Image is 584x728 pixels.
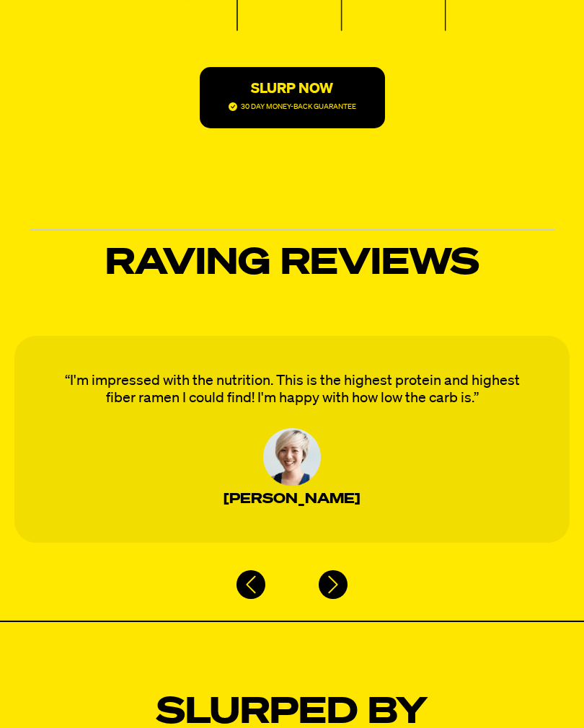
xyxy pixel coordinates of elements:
[14,319,570,599] div: Carousel
[200,67,385,128] button: SLURP NOW30 DAY MONEY-BACK GUARANTEE
[263,428,321,486] img: 9035b750-immi-testimonial-1_1000000000000000000028.png
[319,570,348,599] button: Next slide
[14,319,570,577] div: Carousel slides
[14,319,570,560] div: Slide 2
[224,492,360,507] p: [PERSON_NAME]
[236,570,265,599] button: Previous slide
[105,245,479,283] h2: Raving Reviews
[241,99,356,114] p: 30 DAY MONEY-BACK GUARANTEE
[7,661,156,721] iframe: Marketing Popup
[229,81,356,96] p: SLURP NOW
[50,372,534,407] p: “I'm impressed with the nutrition. This is the highest protein and highest fiber ramen I could fi...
